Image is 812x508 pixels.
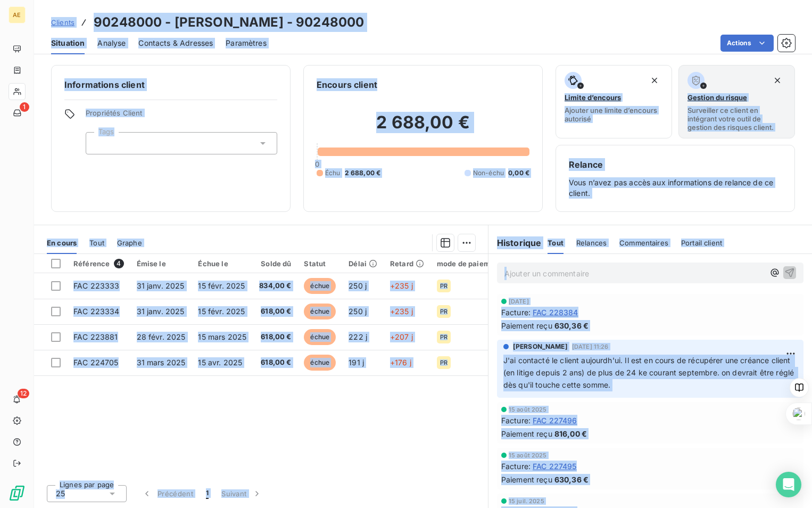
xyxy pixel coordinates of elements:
[437,259,501,268] div: mode de paiement
[345,168,381,178] span: 2 688,00 €
[533,307,578,318] span: FAC 228384
[390,358,411,367] span: +176 j
[18,389,29,398] span: 12
[117,239,142,247] span: Graphe
[687,106,786,132] span: Surveiller ce client en intégrant votre outil de gestion des risques client.
[114,259,123,268] span: 4
[89,239,104,247] span: Tout
[390,259,424,268] div: Retard
[20,102,29,112] span: 1
[501,474,552,485] span: Paiement reçu
[533,461,577,472] span: FAC 227495
[200,482,215,505] button: 1
[569,158,782,171] h6: Relance
[349,259,377,268] div: Délai
[554,474,589,485] span: 630,36 €
[317,112,529,144] h2: 2 688,00 €
[259,306,291,317] span: 618,00 €
[509,452,547,458] span: 15 août 2025
[533,415,577,426] span: FAC 227496
[554,320,589,331] span: 630,36 €
[215,482,269,505] button: Suivant
[9,6,26,23] div: AE
[47,239,77,247] span: En cours
[9,485,26,502] img: Logo LeanPay
[259,357,291,368] span: 618,00 €
[86,109,277,124] span: Propriétés Client
[259,332,291,342] span: 618,00 €
[198,259,246,268] div: Échue le
[304,355,336,371] span: échue
[317,78,377,91] h6: Encours client
[503,356,796,389] span: J'ai contacté le client aujourdh'ui. Il est en cours de récupérer une créance client (en litige d...
[304,259,336,268] div: Statut
[325,168,341,178] span: Échu
[51,17,74,28] a: Clients
[619,239,668,247] span: Commentaires
[315,160,319,168] span: 0
[501,320,552,331] span: Paiement reçu
[681,239,722,247] span: Portail client
[501,307,531,318] span: Facture :
[501,415,531,426] span: Facture :
[73,307,120,316] span: FAC 223334
[73,332,118,341] span: FAC 223881
[556,65,672,138] button: Limite d’encoursAjouter une limite d’encours autorisé
[508,168,529,178] span: 0,00 €
[349,281,367,290] span: 250 j
[488,236,542,249] h6: Historique
[198,358,242,367] span: 15 avr. 2025
[554,428,587,439] span: 816,00 €
[137,259,186,268] div: Émise le
[440,334,448,340] span: PR
[349,307,367,316] span: 250 j
[687,93,747,102] span: Gestion du risque
[576,239,607,247] span: Relances
[226,38,267,48] span: Paramètres
[56,488,65,499] span: 25
[569,158,782,199] div: Vous n’avez pas accès aux informations de relance de ce client.
[776,472,801,497] div: Open Intercom Messenger
[259,259,291,268] div: Solde dû
[349,332,367,341] span: 222 j
[73,281,120,290] span: FAC 223333
[678,65,795,138] button: Gestion du risqueSurveiller ce client en intégrant votre outil de gestion des risques client.
[473,168,504,178] span: Non-échu
[565,106,663,123] span: Ajouter une limite d’encours autorisé
[304,329,336,345] span: échue
[73,358,119,367] span: FAC 224705
[509,406,547,413] span: 15 août 2025
[720,35,774,52] button: Actions
[137,281,185,290] span: 31 janv. 2025
[206,488,209,499] span: 1
[501,428,552,439] span: Paiement reçu
[137,332,186,341] span: 28 févr. 2025
[349,358,364,367] span: 191 j
[51,38,85,48] span: Situation
[440,359,448,366] span: PR
[548,239,564,247] span: Tout
[198,281,245,290] span: 15 févr. 2025
[94,13,364,32] h3: 90248000 - [PERSON_NAME] - 90248000
[64,78,277,91] h6: Informations client
[97,38,126,48] span: Analyse
[565,93,621,102] span: Limite d’encours
[572,343,609,350] span: [DATE] 11:26
[51,18,74,27] span: Clients
[198,332,246,341] span: 15 mars 2025
[95,138,103,148] input: Ajouter une valeur
[137,307,185,316] span: 31 janv. 2025
[259,281,291,291] span: 834,00 €
[390,332,413,341] span: +207 j
[390,307,413,316] span: +235 j
[138,38,213,48] span: Contacts & Adresses
[137,358,186,367] span: 31 mars 2025
[440,308,448,315] span: PR
[390,281,413,290] span: +235 j
[198,307,245,316] span: 15 févr. 2025
[509,298,529,305] span: [DATE]
[304,278,336,294] span: échue
[513,342,568,351] span: [PERSON_NAME]
[304,304,336,319] span: échue
[73,259,124,268] div: Référence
